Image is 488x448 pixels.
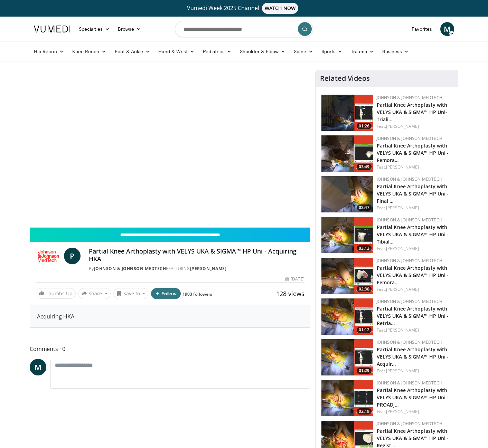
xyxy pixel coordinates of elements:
[317,45,347,58] a: Sports
[321,380,373,416] img: 24f85217-e9a2-4ad7-b6cc-807e6ea433f3.png.150x105_q85_crop-smart_upscale.png
[377,135,442,141] a: Johnson & Johnson MedTech
[64,248,81,264] a: P
[321,176,373,212] a: 02:47
[89,266,304,272] div: By FEATURING
[321,217,373,253] a: 03:13
[357,408,372,414] span: 02:19
[190,266,227,271] a: [PERSON_NAME]
[357,368,372,374] span: 01:29
[30,45,68,58] a: Hip Recon
[357,164,372,170] span: 03:49
[151,288,181,299] button: Follow
[377,305,449,326] a: Partial Knee Arthoplasty with VELYS UKA & SIGMA™ HP Uni - Retria…
[357,245,372,251] span: 03:13
[36,288,76,299] a: Thumbs Up
[386,164,419,170] a: [PERSON_NAME]
[377,327,452,333] div: Feat.
[377,123,452,130] div: Feat.
[34,26,71,32] img: VuMedi Logo
[377,102,448,123] a: Partial Knee Arthoplasty with VELYS UKA & SIGMA™ HP Uni- Triali…
[347,45,378,58] a: Trauma
[386,123,419,129] a: [PERSON_NAME]
[386,286,419,292] a: [PERSON_NAME]
[154,45,199,58] a: Hand & Wrist
[377,183,449,204] a: Partial Knee Arthoplasty with VELYS UKA & SIGMA™ HP Uni - Final …
[35,3,453,14] a: Vumedi Week 2025 ChannelWATCH NOW
[378,45,413,58] a: Business
[113,288,149,299] button: Save to
[377,176,442,182] a: Johnson & Johnson MedTech
[236,45,290,58] a: Shoulder & Elbow
[321,135,373,172] a: 03:49
[94,266,166,271] a: Johnson & Johnson MedTech
[377,164,452,170] div: Feat.
[30,70,310,228] video-js: Video Player
[357,123,372,129] span: 01:26
[321,217,373,253] img: fca33e5d-2676-4c0d-8432-0e27cf4af401.png.150x105_q85_crop-smart_upscale.png
[377,339,442,345] a: Johnson & Johnson MedTech
[320,74,370,83] h4: Related Videos
[276,289,304,298] span: 128 views
[321,339,373,375] img: dd3a4334-c556-4f04-972a-bd0a847124c3.png.150x105_q85_crop-smart_upscale.png
[114,22,146,36] a: Browse
[199,45,236,58] a: Pediatrics
[30,359,46,375] a: M
[377,95,442,101] a: Johnson & Johnson MedTech
[377,265,449,286] a: Partial Knee Arthoplasty with VELYS UKA & SIGMA™ HP Uni - Femora…
[75,22,114,36] a: Specialties
[321,176,373,212] img: 2dac1888-fcb6-4628-a152-be974a3fbb82.png.150x105_q85_crop-smart_upscale.png
[407,22,436,36] a: Favorites
[377,258,442,264] a: Johnson & Johnson MedTech
[30,344,310,353] span: Comments 0
[440,22,454,36] a: M
[175,21,313,37] input: Search topics, interventions
[377,409,452,415] div: Feat.
[36,248,61,264] img: Johnson & Johnson MedTech
[377,205,452,211] div: Feat.
[386,409,419,414] a: [PERSON_NAME]
[386,327,419,333] a: [PERSON_NAME]
[377,368,452,374] div: Feat.
[357,204,372,211] span: 02:47
[321,95,373,131] img: 54517014-b7e0-49d7-8366-be4d35b6cc59.png.150x105_q85_crop-smart_upscale.png
[68,45,111,58] a: Knee Recon
[285,276,304,282] div: [DATE]
[321,258,373,294] a: 02:30
[30,305,310,327] div: Acquiring HKA
[377,246,452,252] div: Feat.
[321,339,373,375] a: 01:29
[321,298,373,335] img: 27d2ec60-bae8-41df-9ceb-8f0e9b1e3492.png.150x105_q85_crop-smart_upscale.png
[182,291,212,297] a: 1903 followers
[89,248,304,263] h4: Partial Knee Arthoplasty with VELYS UKA & SIGMA™ HP Uni - Acquiring HKA
[377,421,442,427] a: Johnson & Johnson MedTech
[321,95,373,131] a: 01:26
[377,217,442,223] a: Johnson & Johnson MedTech
[386,246,419,251] a: [PERSON_NAME]
[111,45,154,58] a: Foot & Ankle
[357,327,372,333] span: 01:12
[321,380,373,416] a: 02:19
[377,298,442,304] a: Johnson & Johnson MedTech
[377,286,452,293] div: Feat.
[78,288,111,299] button: Share
[386,205,419,211] a: [PERSON_NAME]
[262,3,299,14] span: WATCH NOW
[321,135,373,172] img: 13513cbe-2183-4149-ad2a-2a4ce2ec625a.png.150x105_q85_crop-smart_upscale.png
[377,380,442,386] a: Johnson & Johnson MedTech
[386,368,419,374] a: [PERSON_NAME]
[357,286,372,292] span: 02:30
[377,142,449,163] a: Partial Knee Arthoplasty with VELYS UKA & SIGMA™ HP Uni - Femora…
[377,224,449,245] a: Partial Knee Arthoplasty with VELYS UKA & SIGMA™ HP Uni - Tibial…
[377,346,449,367] a: Partial Knee Arthoplasty with VELYS UKA & SIGMA™ HP Uni - Acquir…
[321,298,373,335] a: 01:12
[377,387,449,408] a: Partial Knee Arthoplasty with VELYS UKA & SIGMA™ HP Uni - PROADJ…
[321,258,373,294] img: 27e23ca4-618a-4dda-a54e-349283c0b62a.png.150x105_q85_crop-smart_upscale.png
[290,45,317,58] a: Spine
